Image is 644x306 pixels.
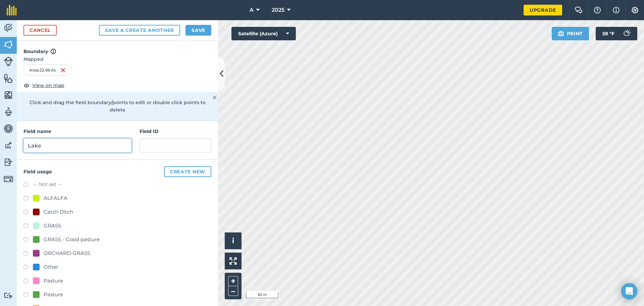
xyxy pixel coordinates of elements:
[23,99,211,114] p: Click and drag the field boundary/points to edit or double click points to delete
[4,140,13,150] img: svg+xml;base64,PD94bWwgdmVyc2lvbj0iMS4wIiBlbmNvZGluZz0idXRmLTgiPz4KPCEtLSBHZW5lcmF0b3I6IEFkb2JlIE...
[620,27,633,40] img: svg+xml;base64,PD94bWwgdmVyc2lvbj0iMS4wIiBlbmNvZGluZz0idXRmLTgiPz4KPCEtLSBHZW5lcmF0b3I6IEFkb2JlIE...
[44,249,90,257] div: ORCHARD-GRASS
[185,25,211,36] button: Save
[272,6,284,14] span: 2025
[60,66,66,74] img: svg+xml;base64,PHN2ZyB4bWxucz0iaHR0cDovL3d3dy53My5vcmcvMjAwMC9zdmciIHdpZHRoPSIxNiIgaGVpZ2h0PSIyNC...
[17,41,218,55] h4: Boundary
[23,64,71,76] div: Area : 22.69 Ac
[44,277,63,285] div: Pasture
[575,7,583,13] img: Two speech bubbles overlapping with the left bubble in the forefront
[44,235,100,244] div: GRASS - Good pasture
[44,263,58,271] div: Other
[232,236,234,245] span: i
[33,180,61,188] label: -- Not set --
[250,6,254,14] span: A
[213,93,217,101] img: svg+xml;base64,PHN2ZyB4bWxucz0iaHR0cDovL3d3dy53My5vcmcvMjAwMC9zdmciIHdpZHRoPSIyMiIgaGVpZ2h0PSIzMC...
[4,107,13,117] img: svg+xml;base64,PD94bWwgdmVyc2lvbj0iMS4wIiBlbmNvZGluZz0idXRmLTgiPz4KPCEtLSBHZW5lcmF0b3I6IEFkb2JlIE...
[4,90,13,100] img: svg+xml;base64,PHN2ZyB4bWxucz0iaHR0cDovL3d3dy53My5vcmcvMjAwMC9zdmciIHdpZHRoPSI1NiIgaGVpZ2h0PSI2MC...
[621,283,637,299] div: Open Intercom Messenger
[231,27,296,40] button: Satellite (Azure)
[17,55,218,63] span: Mapped
[140,128,211,135] h4: Field ID
[44,194,67,202] div: ALFALFA
[225,232,241,249] button: i
[228,286,238,296] button: –
[4,73,13,83] img: svg+xml;base64,PHN2ZyB4bWxucz0iaHR0cDovL3d3dy53My5vcmcvMjAwMC9zdmciIHdpZHRoPSI1NiIgaGVpZ2h0PSI2MC...
[228,276,238,286] button: +
[4,124,13,134] img: svg+xml;base64,PD94bWwgdmVyc2lvbj0iMS4wIiBlbmNvZGluZz0idXRmLTgiPz4KPCEtLSBHZW5lcmF0b3I6IEFkb2JlIE...
[7,5,17,15] img: fieldmargin Logo
[4,157,13,167] img: svg+xml;base64,PD94bWwgdmVyc2lvbj0iMS4wIiBlbmNvZGluZz0idXRmLTgiPz4KPCEtLSBHZW5lcmF0b3I6IEFkb2JlIE...
[4,57,13,66] img: svg+xml;base64,PD94bWwgdmVyc2lvbj0iMS4wIiBlbmNvZGluZz0idXRmLTgiPz4KPCEtLSBHZW5lcmF0b3I6IEFkb2JlIE...
[23,81,64,89] button: View on map
[4,40,13,50] img: svg+xml;base64,PHN2ZyB4bWxucz0iaHR0cDovL3d3dy53My5vcmcvMjAwMC9zdmciIHdpZHRoPSI1NiIgaGVpZ2h0PSI2MC...
[23,81,30,89] img: svg+xml;base64,PHN2ZyB4bWxucz0iaHR0cDovL3d3dy53My5vcmcvMjAwMC9zdmciIHdpZHRoPSIxOCIgaGVpZ2h0PSIyNC...
[23,25,57,36] a: Cancel
[4,23,13,33] img: svg+xml;base64,PD94bWwgdmVyc2lvbj0iMS4wIiBlbmNvZGluZz0idXRmLTgiPz4KPCEtLSBHZW5lcmF0b3I6IEFkb2JlIE...
[4,174,13,184] img: svg+xml;base64,PD94bWwgdmVyc2lvbj0iMS4wIiBlbmNvZGluZz0idXRmLTgiPz4KPCEtLSBHZW5lcmF0b3I6IEFkb2JlIE...
[596,27,637,40] button: 59 °F
[229,257,237,265] img: Four arrows, one pointing top left, one top right, one bottom right and the last bottom left
[23,128,131,135] h4: Field name
[593,7,601,13] img: A question mark icon
[552,27,589,40] button: Print
[524,5,562,15] a: Upgrade
[164,166,211,177] button: Create new
[631,7,639,13] img: A cog icon
[32,82,64,89] span: View on map
[51,47,56,55] img: svg+xml;base64,PHN2ZyB4bWxucz0iaHR0cDovL3d3dy53My5vcmcvMjAwMC9zdmciIHdpZHRoPSIxNyIgaGVpZ2h0PSIxNy...
[23,166,211,177] h4: Field usage
[44,208,73,216] div: Catch Ditch
[44,291,63,299] div: Pasture
[99,25,180,36] button: Save & Create Another
[613,6,620,14] img: svg+xml;base64,PHN2ZyB4bWxucz0iaHR0cDovL3d3dy53My5vcmcvMjAwMC9zdmciIHdpZHRoPSIxNyIgaGVpZ2h0PSIxNy...
[44,222,61,230] div: GRASS
[4,292,13,299] img: svg+xml;base64,PD94bWwgdmVyc2lvbj0iMS4wIiBlbmNvZGluZz0idXRmLTgiPz4KPCEtLSBHZW5lcmF0b3I6IEFkb2JlIE...
[558,30,564,38] img: svg+xml;base64,PHN2ZyB4bWxucz0iaHR0cDovL3d3dy53My5vcmcvMjAwMC9zdmciIHdpZHRoPSIxOSIgaGVpZ2h0PSIyNC...
[602,27,614,40] span: 59 ° F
